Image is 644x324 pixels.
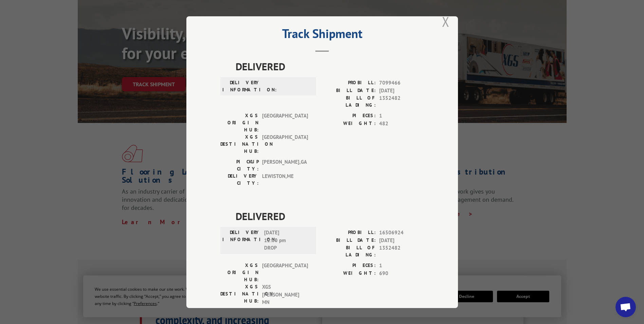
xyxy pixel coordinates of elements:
[322,79,376,87] label: PROBILL:
[379,229,424,237] span: 16506924
[322,236,376,244] label: BILL DATE:
[220,283,259,306] label: XGS DESTINATION HUB:
[615,297,636,317] div: Open chat
[322,87,376,94] label: BILL DATE:
[220,158,259,173] label: PICKUP CITY:
[322,269,376,277] label: WEIGHT:
[220,112,259,133] label: XGS ORIGIN HUB:
[442,13,449,31] button: Close modal
[379,236,424,244] span: [DATE]
[220,29,424,42] h2: Track Shipment
[379,94,424,109] span: 1352482
[322,120,376,127] label: WEIGHT:
[220,262,259,283] label: XGS ORIGIN HUB:
[264,229,310,252] span: [DATE] 12:00 pm DROP
[379,87,424,94] span: [DATE]
[262,173,308,187] span: LEWISTON , ME
[220,173,259,187] label: DELIVERY CITY:
[222,79,261,93] label: DELIVERY INFORMATION:
[322,262,376,270] label: PIECES:
[379,262,424,270] span: 1
[379,112,424,120] span: 1
[262,158,308,173] span: [PERSON_NAME] , GA
[236,59,424,74] span: DELIVERED
[322,112,376,120] label: PIECES:
[379,120,424,127] span: 482
[322,229,376,237] label: PROBILL:
[262,133,308,155] span: [GEOGRAPHIC_DATA]
[322,244,376,258] label: BILL OF LADING:
[379,244,424,258] span: 1352482
[379,79,424,87] span: 7099466
[322,94,376,109] label: BILL OF LADING:
[262,283,308,306] span: XGS [PERSON_NAME] MN
[220,133,259,155] label: XGS DESTINATION HUB:
[262,112,308,133] span: [GEOGRAPHIC_DATA]
[379,269,424,277] span: 690
[236,209,424,224] span: DELIVERED
[262,262,308,283] span: [GEOGRAPHIC_DATA]
[222,229,261,252] label: DELIVERY INFORMATION:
